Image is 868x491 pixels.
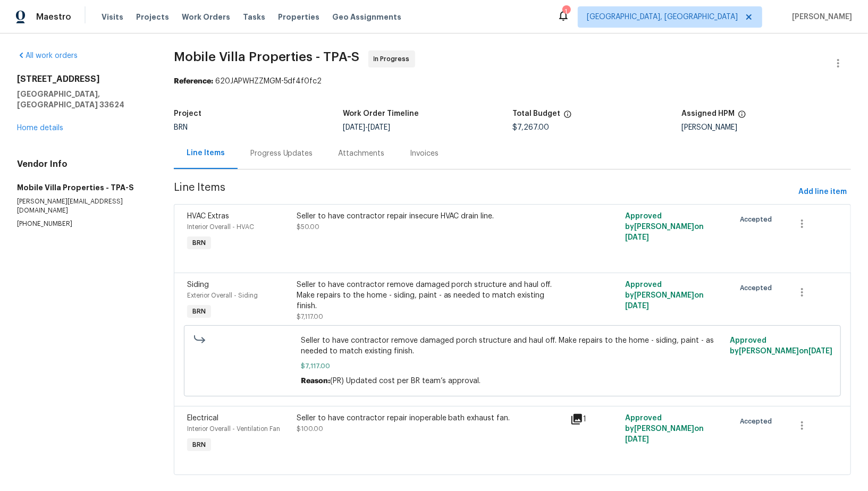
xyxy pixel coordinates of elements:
span: HVAC Extras [187,213,229,220]
span: - [343,124,390,131]
span: Approved by [PERSON_NAME] on [730,337,832,355]
span: $7,117.00 [297,314,323,320]
span: (PR) Updated cost per BR team’s approval. [330,377,481,385]
span: Electrical [187,414,218,422]
span: Geo Assignments [332,12,401,22]
span: Interior Overall - Ventilation Fan [187,426,280,432]
span: Exterior Overall - Siding [187,292,258,299]
span: Tasks [243,13,265,21]
span: Properties [278,12,319,22]
div: Attachments [339,148,385,159]
div: Progress Updates [250,148,313,159]
b: Reference: [174,78,213,85]
span: [DATE] [343,124,365,131]
div: Seller to have contractor repair insecure HVAC drain line. [297,211,564,222]
h5: Assigned HPM [681,110,735,117]
span: Siding [187,281,209,289]
span: BRN [174,124,188,131]
div: Seller to have contractor repair inoperable bath exhaust fan. [297,413,564,424]
span: The hpm assigned to this work order. [738,110,746,124]
span: [DATE] [368,124,390,131]
p: [PERSON_NAME][EMAIL_ADDRESS][DOMAIN_NAME] [17,197,148,215]
h4: Vendor Info [17,159,148,170]
span: Line Items [174,182,794,202]
span: $7,117.00 [301,361,723,371]
div: 1 [570,413,619,426]
h5: [GEOGRAPHIC_DATA], [GEOGRAPHIC_DATA] 33624 [17,89,148,110]
span: Work Orders [182,12,230,22]
span: Add line item [798,185,847,199]
span: [DATE] [808,348,832,355]
div: 1 [562,6,570,17]
span: Visits [102,12,123,22]
div: Line Items [187,148,225,158]
span: In Progress [374,54,414,64]
div: Invoices [410,148,439,159]
span: BRN [188,306,210,317]
div: Seller to have contractor remove damaged porch structure and haul off. Make repairs to the home -... [297,280,564,311]
span: Accepted [740,214,776,225]
span: Interior Overall - HVAC [187,224,254,230]
h5: Work Order Timeline [343,110,419,117]
span: [DATE] [625,436,649,443]
span: Accepted [740,416,776,427]
span: The total cost of line items that have been proposed by Opendoor. This sum includes line items th... [563,110,572,124]
h2: [STREET_ADDRESS] [17,74,148,84]
span: [PERSON_NAME] [788,12,852,22]
span: $100.00 [297,426,323,432]
span: Seller to have contractor remove damaged porch structure and haul off. Make repairs to the home -... [301,335,723,357]
a: Home details [17,124,63,132]
span: BRN [188,439,210,450]
p: [PHONE_NUMBER] [17,219,148,228]
span: $50.00 [297,224,319,230]
h5: Project [174,110,201,117]
h5: Mobile Villa Properties - TPA-S [17,182,148,193]
div: 620JAPWHZZMGM-5df4f0fc2 [174,76,851,87]
span: [GEOGRAPHIC_DATA], [GEOGRAPHIC_DATA] [587,12,738,22]
span: Approved by [PERSON_NAME] on [625,281,704,310]
h5: Total Budget [512,110,560,117]
span: Accepted [740,283,776,293]
button: Add line item [794,182,851,202]
span: Reason: [301,377,330,385]
span: Maestro [36,12,71,22]
span: Approved by [PERSON_NAME] on [625,414,704,443]
span: $7,267.00 [512,124,549,131]
span: Projects [136,12,169,22]
span: [DATE] [625,302,649,310]
span: Approved by [PERSON_NAME] on [625,213,704,241]
span: Mobile Villa Properties - TPA-S [174,50,360,63]
span: BRN [188,238,210,248]
a: All work orders [17,52,78,60]
div: [PERSON_NAME] [681,124,851,131]
span: [DATE] [625,234,649,241]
